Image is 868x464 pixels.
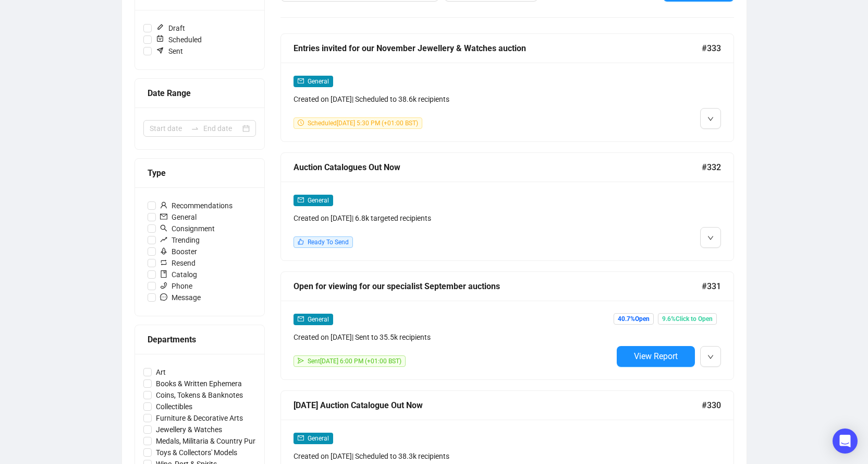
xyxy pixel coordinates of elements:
div: Created on [DATE] | Scheduled to 38.6k recipients [294,93,613,105]
div: Date Range [148,87,252,100]
span: Phone [156,280,197,292]
span: #331 [702,280,721,293]
span: message [160,293,167,301]
span: swap-right [191,124,199,133]
span: mail [298,197,304,203]
span: General [308,435,329,442]
span: Furniture & Decorative Arts [152,412,247,424]
span: Resend [156,257,200,269]
div: Open Intercom Messenger [833,429,858,454]
span: mail [298,78,304,84]
span: 9.6% Click to Open [658,313,717,325]
button: View Report [617,346,695,367]
span: Recommendations [156,200,237,211]
span: View Report [634,351,678,361]
span: mail [160,213,167,220]
span: clock-circle [298,120,304,126]
input: Start date [150,123,187,134]
span: retweet [160,259,167,266]
span: Consignment [156,223,219,234]
span: Booster [156,246,201,257]
div: Created on [DATE] | Sent to 35.5k recipients [294,331,613,343]
a: Open for viewing for our specialist September auctions#331mailGeneralCreated on [DATE]| Sent to 3... [280,271,734,380]
span: Jewellery & Watches [152,424,226,435]
div: Open for viewing for our specialist September auctions [294,280,702,293]
span: rocket [160,247,167,255]
span: Catalog [156,269,201,280]
span: mail [298,316,304,322]
span: mail [298,435,304,441]
span: book [160,270,167,278]
div: Type [148,166,252,180]
span: Sent [DATE] 6:00 PM (+01:00 BST) [308,358,401,365]
span: Medals, Militaria & Country Pursuits [152,435,275,447]
span: General [308,78,329,85]
div: Created on [DATE] | 6.8k targeted recipients [294,212,613,224]
span: Sent [152,45,187,57]
span: Coins, Tokens & Banknotes [152,389,247,401]
span: Art [152,366,170,378]
span: General [308,316,329,323]
span: user [160,201,167,209]
a: Entries invited for our November Jewellery & Watches auction#333mailGeneralCreated on [DATE]| Sch... [280,33,734,142]
a: Auction Catalogues Out Now#332mailGeneralCreated on [DATE]| 6.8k targeted recipientslikeReady To ... [280,152,734,261]
div: Entries invited for our November Jewellery & Watches auction [294,42,702,55]
span: 40.7% Open [614,313,654,325]
span: send [298,358,304,364]
span: Ready To Send [308,239,349,246]
span: search [160,224,167,232]
div: Created on [DATE] | Scheduled to 38.3k recipients [294,450,613,462]
span: Scheduled [152,34,206,45]
span: General [156,211,201,223]
span: Scheduled [DATE] 5:30 PM (+01:00 BST) [308,120,418,127]
span: rise [160,236,167,243]
span: Toys & Collectors' Models [152,447,241,458]
span: Message [156,292,205,303]
span: Draft [152,22,189,34]
div: [DATE] Auction Catalogue Out Now [294,399,702,412]
div: Departments [148,333,252,346]
span: #333 [702,42,721,55]
div: Auction Catalogues Out Now [294,161,702,174]
span: Books & Written Ephemera [152,378,246,389]
span: down [707,235,714,241]
span: down [707,354,714,360]
span: down [707,116,714,122]
span: #332 [702,161,721,174]
span: to [191,124,199,133]
span: Trending [156,234,204,246]
span: like [298,239,304,245]
span: #330 [702,399,721,412]
input: End date [203,123,240,134]
span: phone [160,282,167,289]
span: Collectibles [152,401,197,412]
span: General [308,197,329,204]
